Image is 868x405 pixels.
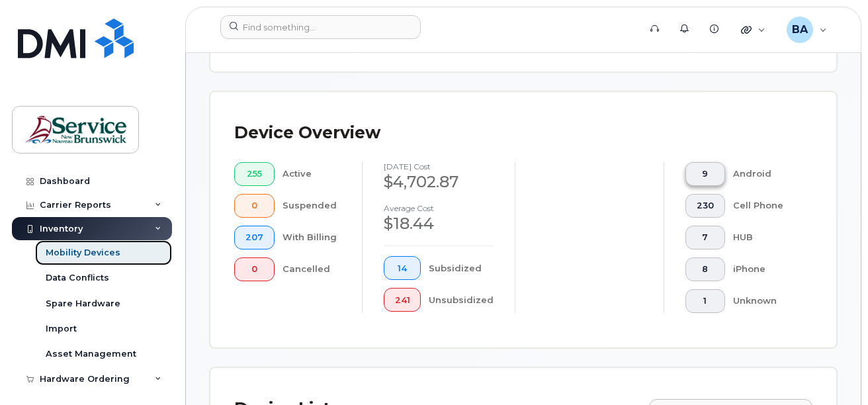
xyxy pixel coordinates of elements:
div: Unknown [733,289,791,313]
button: 9 [685,162,725,186]
button: 241 [384,288,421,312]
div: $18.44 [384,212,494,235]
button: 230 [685,194,725,218]
span: 230 [697,201,714,211]
button: 0 [234,257,275,281]
span: 0 [245,201,263,211]
div: Android [733,162,791,186]
span: 0 [245,264,263,275]
span: 8 [697,264,714,275]
div: Cell Phone [733,194,791,218]
div: With Billing [282,226,341,249]
div: Bishop, April (ELG/EGL) [777,17,836,43]
span: BA [792,22,808,38]
input: Find something... [220,15,421,39]
button: 8 [685,257,725,281]
div: $4,702.87 [384,171,494,193]
span: 14 [395,263,410,274]
button: 255 [234,162,275,186]
div: Subsidized [429,256,494,280]
button: 1 [685,289,725,313]
button: 0 [234,194,275,218]
div: Device Overview [234,116,380,150]
h4: Average cost [384,204,494,212]
button: 14 [384,256,421,280]
span: 7 [697,232,714,243]
span: 255 [245,169,263,179]
span: 207 [245,232,263,243]
div: Quicklinks [732,17,775,43]
span: 1 [697,296,714,306]
h4: [DATE] cost [384,162,494,171]
div: Unsubsidized [429,288,494,312]
div: Active [282,162,341,186]
span: 9 [697,169,714,179]
button: 7 [685,226,725,249]
div: iPhone [733,257,791,281]
span: 241 [395,295,410,306]
div: Suspended [282,194,341,218]
button: 207 [234,226,275,249]
div: HUB [733,226,791,249]
div: Cancelled [282,257,341,281]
